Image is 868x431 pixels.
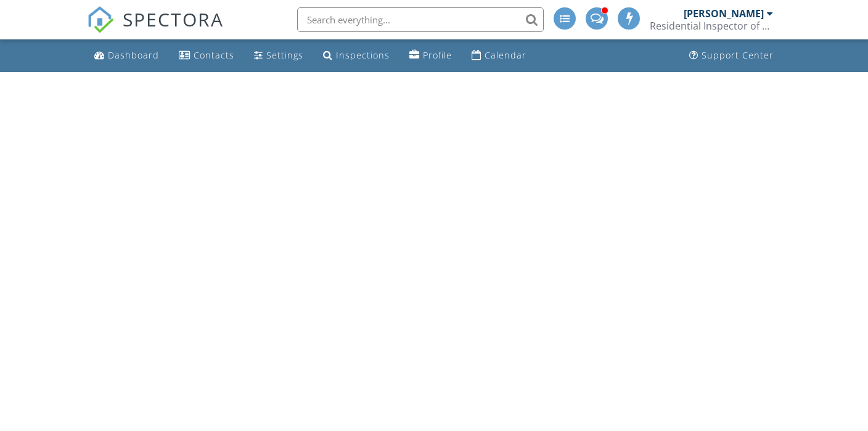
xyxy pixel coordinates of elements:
[684,7,764,20] div: [PERSON_NAME]
[297,7,544,32] input: Search everything...
[467,44,531,67] a: Calendar
[684,44,779,67] a: Support Center
[87,17,224,42] a: SPECTORA
[336,49,390,61] div: Inspections
[108,49,159,61] div: Dashboard
[650,20,773,32] div: Residential Inspector of America
[174,44,239,67] a: Contacts
[249,44,308,67] a: Settings
[194,49,234,61] div: Contacts
[318,44,395,67] a: Inspections
[266,49,303,61] div: Settings
[404,44,457,67] a: Profile
[89,44,164,67] a: Dashboard
[123,6,224,32] span: SPECTORA
[87,6,114,33] img: The Best Home Inspection Software - Spectora
[423,49,452,61] div: Profile
[702,49,774,61] div: Support Center
[485,49,526,61] div: Calendar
